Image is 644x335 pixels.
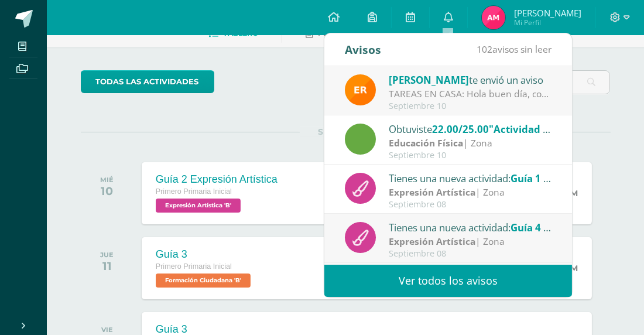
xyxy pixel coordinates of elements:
div: Guía 2 Expresión Artística [156,173,278,186]
div: VIE [101,326,113,334]
span: Guía 1 Expresión Artística [511,172,635,185]
div: MIÉ [100,176,114,184]
div: TAREAS EN CASA: Hola buen día, comparto los ejercicios para realizar en casa. Dudas a la orden. [389,87,551,101]
span: SEPTIEMBRE [300,127,392,137]
span: Primero Primaria Inicial [156,262,232,271]
img: 95a0a37ecc0520e872986056fe9423f9.png [482,6,505,29]
span: 102 [477,43,492,56]
span: [PERSON_NAME] [514,7,581,19]
div: Septiembre 10 [389,151,551,160]
span: Primero Primaria Inicial [156,187,232,196]
div: | Zona [389,235,551,248]
div: JUE [100,251,114,259]
div: Septiembre 10 [389,101,551,111]
div: Guía 3 [156,248,254,261]
span: 22.00/25.00 [432,122,489,136]
div: Tienes una nueva actividad: [389,170,551,186]
div: | Zona [389,186,551,199]
a: Ver todos los avisos [324,265,572,297]
img: 890e40971ad6f46e050b48f7f5834b7c.png [345,74,376,105]
span: "Actividad 3" [489,122,553,136]
strong: Educación Física [389,136,463,149]
a: todas las Actividades [81,70,214,93]
div: | Zona [389,136,551,150]
div: Septiembre 08 [389,200,551,210]
div: te envió un aviso [389,72,551,87]
div: Tienes una nueva actividad: [389,220,551,235]
div: Obtuviste en [389,121,551,136]
div: 11 [100,259,114,273]
span: avisos sin leer [477,43,551,56]
strong: Expresión Artística [389,235,475,248]
div: 10 [100,184,114,198]
span: Formación Ciudadana 'B' [156,274,251,288]
span: Guía 4 Expresión Artística [511,221,635,234]
span: [PERSON_NAME] [389,73,469,87]
div: Septiembre 08 [389,249,551,259]
span: Mi Perfil [514,18,581,28]
strong: Expresión Artística [389,186,475,199]
span: Expresión Artística 'B' [156,199,241,213]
